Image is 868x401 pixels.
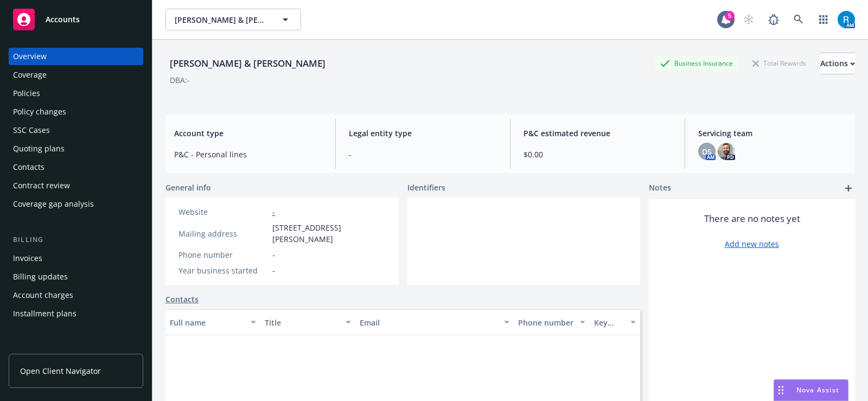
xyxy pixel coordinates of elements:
[13,158,44,176] div: Contacts
[9,234,143,245] div: Billing
[813,9,834,30] a: Switch app
[272,249,275,260] span: -
[272,265,275,276] span: -
[524,128,672,139] span: P&C estimated revenue
[260,309,355,335] button: Title
[9,344,143,355] div: Tools
[9,85,143,102] a: Policies
[13,48,47,65] div: Overview
[820,53,855,74] div: Actions
[265,317,339,328] div: Title
[796,385,839,394] span: Nova Assist
[407,182,445,193] span: Identifiers
[13,177,70,194] div: Contract review
[524,149,672,160] span: $0.00
[170,317,244,328] div: Full name
[774,380,788,400] div: Drag to move
[9,268,143,285] a: Billing updates
[13,85,40,102] div: Policies
[13,66,47,84] div: Coverage
[178,249,268,260] div: Phone number
[178,206,268,218] div: Website
[702,146,712,157] span: DS
[518,317,573,328] div: Phone number
[738,9,759,30] a: Start snowing
[20,365,101,377] span: Open Client Navigator
[704,212,800,225] span: There are no notes yet
[46,15,80,24] span: Accounts
[165,309,260,335] button: Full name
[13,195,94,213] div: Coverage gap analysis
[13,268,68,285] div: Billing updates
[13,140,65,157] div: Quoting plans
[514,309,590,335] button: Phone number
[747,56,812,70] div: Total Rewards
[178,265,268,276] div: Year business started
[9,103,143,120] a: Policy changes
[349,149,497,160] span: -
[655,56,738,70] div: Business Insurance
[763,9,784,30] a: Report a Bug
[9,158,143,176] a: Contacts
[9,250,143,267] a: Invoices
[9,177,143,194] a: Contract review
[165,9,301,30] button: [PERSON_NAME] & [PERSON_NAME]
[725,238,779,250] a: Add new notes
[698,128,846,139] span: Servicing team
[13,287,73,304] div: Account charges
[9,4,143,35] a: Accounts
[9,122,143,139] a: SSC Cases
[594,317,624,328] div: Key contact
[174,128,322,139] span: Account type
[13,305,76,322] div: Installment plans
[165,182,211,193] span: General info
[13,122,50,139] div: SSC Cases
[349,128,497,139] span: Legal entity type
[165,294,199,305] a: Contacts
[170,74,190,86] div: DBA: -
[820,53,855,74] button: Actions
[718,143,735,160] img: photo
[355,309,514,335] button: Email
[13,250,42,267] div: Invoices
[9,195,143,213] a: Coverage gap analysis
[774,379,848,401] button: Nova Assist
[174,149,322,160] span: P&C - Personal lines
[842,182,855,195] a: add
[165,56,330,71] div: [PERSON_NAME] & [PERSON_NAME]
[9,140,143,157] a: Quoting plans
[9,287,143,304] a: Account charges
[13,103,66,120] div: Policy changes
[360,317,497,328] div: Email
[9,305,143,322] a: Installment plans
[838,11,855,28] img: photo
[725,11,735,21] div: 5
[9,48,143,65] a: Overview
[788,9,809,30] a: Search
[590,309,640,335] button: Key contact
[175,14,269,26] span: [PERSON_NAME] & [PERSON_NAME]
[272,207,275,217] a: -
[178,228,268,239] div: Mailing address
[9,66,143,84] a: Coverage
[272,222,386,245] span: [STREET_ADDRESS][PERSON_NAME]
[649,182,671,195] span: Notes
